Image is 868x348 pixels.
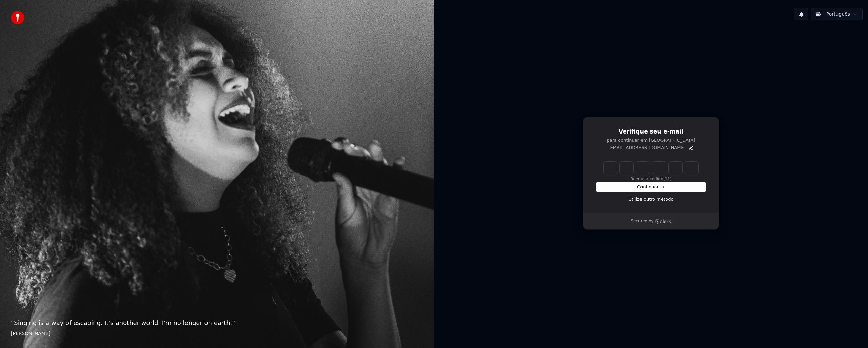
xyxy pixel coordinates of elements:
p: [EMAIL_ADDRESS][DOMAIN_NAME] [608,145,685,151]
p: “ Singing is a way of escaping. It's another world. I'm no longer on earth. ” [11,318,423,328]
footer: [PERSON_NAME] [11,330,423,337]
p: Secured by [631,219,653,224]
p: para continuar em [GEOGRAPHIC_DATA] [596,137,706,143]
span: Continuar [637,184,665,190]
img: youka [11,11,24,24]
a: Clerk logo [655,219,671,224]
button: Continuar [596,182,706,192]
button: Edit [688,145,694,150]
a: Utilize outro método [629,196,674,202]
h1: Verifique seu e-mail [596,128,706,136]
input: Enter verification code [604,162,712,174]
